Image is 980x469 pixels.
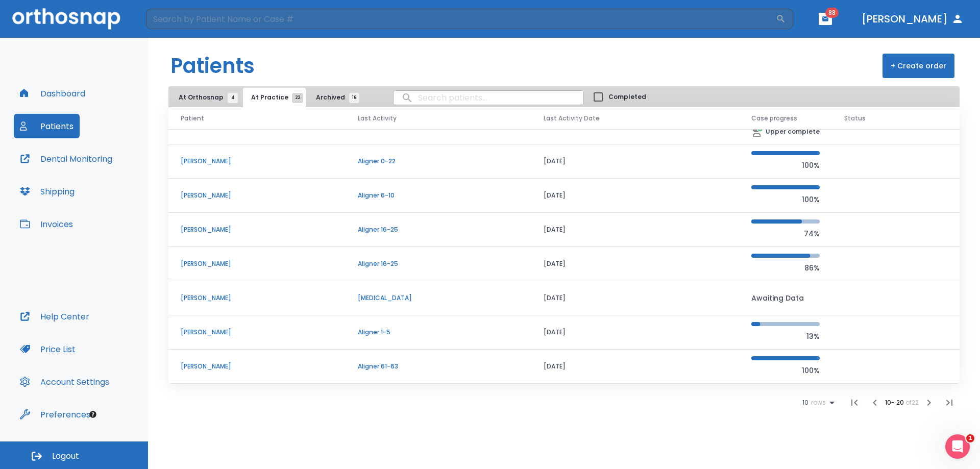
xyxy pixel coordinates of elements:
[844,114,866,123] span: Status
[531,315,739,350] td: [DATE]
[751,228,820,240] p: 74%
[883,54,954,78] button: + Create order
[349,93,359,103] span: 16
[751,364,820,377] p: 100%
[181,328,333,337] p: [PERSON_NAME]
[170,51,255,81] h1: Patients
[14,337,82,361] button: Price List
[251,93,298,102] span: At Practice
[766,127,820,136] p: Upper complete
[170,88,364,107] div: tabs
[358,293,519,303] p: [MEDICAL_DATA]
[14,402,96,427] button: Preferences
[825,8,839,18] span: 88
[531,350,739,384] td: [DATE]
[181,157,333,166] p: [PERSON_NAME]
[14,114,80,138] button: Patients
[12,8,120,29] img: Orthosnap
[531,247,739,281] td: [DATE]
[181,259,333,268] p: [PERSON_NAME]
[808,399,826,406] span: rows
[751,292,820,304] p: Awaiting Data
[181,225,333,234] p: [PERSON_NAME]
[14,179,81,204] button: Shipping
[292,93,303,103] span: 22
[531,144,739,179] td: [DATE]
[358,328,519,337] p: Aligner 1-5
[181,362,333,371] p: [PERSON_NAME]
[751,193,820,206] p: 100%
[14,146,118,171] button: Dental Monitoring
[228,93,238,103] span: 4
[52,451,79,462] span: Logout
[181,293,333,303] p: [PERSON_NAME]
[945,434,970,459] iframe: Intercom live chat
[608,92,646,102] span: Completed
[857,10,968,28] button: [PERSON_NAME]
[181,114,204,123] span: Patient
[394,88,583,108] input: search
[358,114,397,123] span: Last Activity
[179,93,233,102] span: At Orthosnap
[905,398,919,407] span: of 22
[531,281,739,315] td: [DATE]
[14,81,91,106] button: Dashboard
[802,399,808,406] span: 10
[358,259,519,268] p: Aligner 16-25
[531,179,739,213] td: [DATE]
[751,159,820,171] p: 100%
[146,9,776,29] input: Search by Patient Name or Case #
[88,410,97,419] div: Tooltip anchor
[751,330,820,342] p: 13%
[316,93,354,102] span: Archived
[14,304,95,329] button: Help Center
[181,191,333,200] p: [PERSON_NAME]
[14,212,79,236] button: Invoices
[14,369,115,394] button: Account Settings
[358,191,519,200] p: Aligner 6-10
[751,114,797,123] span: Case progress
[885,398,905,407] span: 10 - 20
[358,157,519,166] p: Aligner 0-22
[966,434,974,442] span: 1
[751,262,820,274] p: 86%
[544,114,600,123] span: Last Activity Date
[358,362,519,371] p: Aligner 61-63
[358,225,519,234] p: Aligner 16-25
[531,213,739,247] td: [DATE]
